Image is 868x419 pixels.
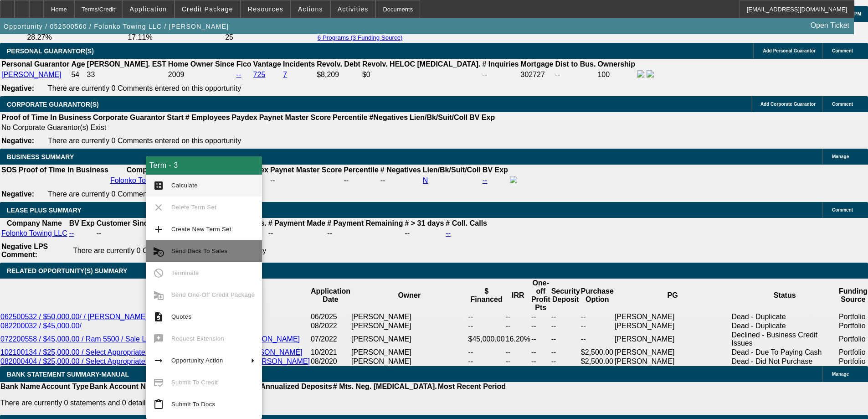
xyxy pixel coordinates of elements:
span: Send Back To Sales [171,248,227,254]
b: Percentile [344,166,378,174]
a: 725 [253,71,266,78]
a: -- [446,229,451,237]
button: Actions [291,0,330,18]
th: Status [731,279,838,312]
td: [PERSON_NAME] [614,312,731,321]
td: [PERSON_NAME] [351,312,468,321]
b: Percentile [333,114,367,121]
th: Owner [351,279,468,312]
b: Age [71,60,85,68]
b: Negative: [1,84,34,92]
td: [PERSON_NAME] [614,357,731,366]
span: CORPORATE GUARANTOR(S) [7,101,99,108]
td: -- [551,357,580,366]
b: Paynet Master Score [259,114,331,121]
span: LEASE PLUS SUMMARY [7,207,82,214]
b: Negative: [1,137,34,145]
b: Personal Guarantor [1,60,69,68]
td: -- [96,229,153,238]
td: -- [555,70,596,80]
td: Portfolio [838,348,868,357]
a: 062500532 / $50,000.00/ / [PERSON_NAME] [0,313,148,321]
span: Activities [338,5,369,13]
span: 2009 [168,71,185,78]
button: Resources [241,0,290,18]
a: 072200558 / $45,000.00 / Ram 5500 / Sale Leaseback / Folonko Towing / [PERSON_NAME] [0,335,300,343]
td: 54 [71,70,85,80]
td: -- [505,348,531,357]
b: #Negatives [370,114,408,121]
td: 16.20% [505,331,531,348]
a: 102100134 / $25,000.00 / Select Appropriate Vendor / [PERSON_NAME] / [PERSON_NAME] [0,348,303,356]
th: IRR [505,279,531,312]
td: -- [505,321,531,331]
span: Add Corporate Guarantor [760,102,816,107]
td: Dead - Due To Paying Cash [731,348,838,357]
td: [PERSON_NAME] [614,321,731,331]
span: Opportunity Action [171,357,223,364]
th: Purchase Option [580,279,614,312]
td: 17.11% [127,33,224,42]
td: -- [531,312,551,321]
b: Incidents [283,60,315,68]
td: $8,209 [316,70,361,80]
b: Vantage [253,60,281,68]
button: 6 Programs (3 Funding Source) [315,34,406,41]
b: Customer Since [97,219,152,227]
td: Dead - Duplicate [731,312,838,321]
td: -- [531,348,551,357]
td: 10/2021 [310,348,351,357]
b: Corporate Guarantor [93,114,165,121]
span: Quotes [171,313,191,320]
td: [PERSON_NAME] [614,348,731,357]
b: BV Exp [483,166,508,174]
b: Negative: [1,190,34,198]
span: BANK STATEMENT SUMMARY-MANUAL [7,371,129,378]
th: Security Deposit [551,279,580,312]
td: Portfolio [838,357,868,366]
b: Paynet Master Score [270,166,342,174]
mat-icon: content_paste [153,399,164,410]
td: -- [531,321,551,331]
span: Comment [832,48,853,53]
span: Create New Term Set [171,226,231,233]
b: # Payment Made [268,219,325,227]
mat-icon: add [153,224,164,235]
b: Negative LPS Comment: [1,243,48,259]
span: BUSINESS SUMMARY [7,153,74,160]
span: Calculate [171,182,198,189]
td: Portfolio [838,321,868,331]
b: Lien/Bk/Suit/Coll [423,166,481,174]
td: -- [268,229,326,238]
img: facebook-icon.png [637,70,644,78]
div: -- [380,176,421,185]
b: [PERSON_NAME]. EST [87,60,166,68]
span: PERSONAL GUARANTOR(S) [7,47,94,55]
a: [PERSON_NAME] [1,71,62,78]
td: 28.27% [26,33,126,42]
td: -- [468,321,505,331]
th: Most Recent Period [437,382,506,391]
b: Company [127,166,160,174]
b: Company Name [7,219,62,227]
b: Fico [236,60,252,68]
th: Bank Account NO. [89,382,154,391]
td: $2,500.00 [580,357,614,366]
td: -- [531,331,551,348]
td: [PERSON_NAME] [351,357,468,366]
td: -- [551,348,580,357]
td: 06/2025 [310,312,351,321]
td: $2,500.00 [580,348,614,357]
td: -- [505,357,531,366]
mat-icon: calculate [153,180,164,191]
td: 302727 [520,70,554,80]
td: -- [327,229,403,238]
b: Lien/Bk/Suit/Coll [410,114,467,121]
span: There are currently 0 Comments entered on this opportunity [48,190,241,198]
b: Home Owner Since [168,60,235,68]
button: Application [123,0,174,18]
th: Application Date [310,279,351,312]
span: Resources [248,5,283,13]
td: [PERSON_NAME] [351,321,468,331]
td: [PERSON_NAME] [351,348,468,357]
